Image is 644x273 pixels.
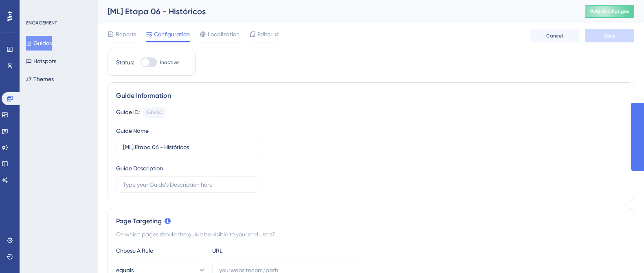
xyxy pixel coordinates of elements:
[154,29,190,39] span: Configuration
[123,143,254,152] input: Type your Guide’s Name here
[116,163,163,173] div: Guide Description
[610,241,634,265] iframe: UserGuiding AI Assistant Launcher
[26,20,57,26] div: ENGAGEMENT
[116,29,136,39] span: Reports
[116,246,206,255] div: Choose A Rule
[26,54,56,68] button: Hotspots
[116,126,149,136] div: Guide Name
[116,229,626,239] div: On which pages should the guide be visible to your end users?
[147,109,163,116] div: 150240
[116,57,134,67] div: Status:
[116,107,140,118] div: Guide ID:
[530,29,579,42] button: Cancel
[108,6,565,17] div: [ML] Etapa 06 - Históricos
[116,91,626,101] div: Guide Information
[160,59,179,66] span: Inactive
[26,72,54,86] button: Themes
[257,29,273,39] span: Editor
[585,5,634,18] button: Publish Changes
[212,246,302,255] div: URL
[546,33,563,39] span: Cancel
[123,180,254,189] input: Type your Guide’s Description here
[585,29,634,42] button: Save
[590,8,629,15] span: Publish Changes
[208,29,240,39] span: Localization
[604,33,615,39] span: Save
[26,36,52,51] button: Guides
[116,216,626,226] div: Page Targeting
